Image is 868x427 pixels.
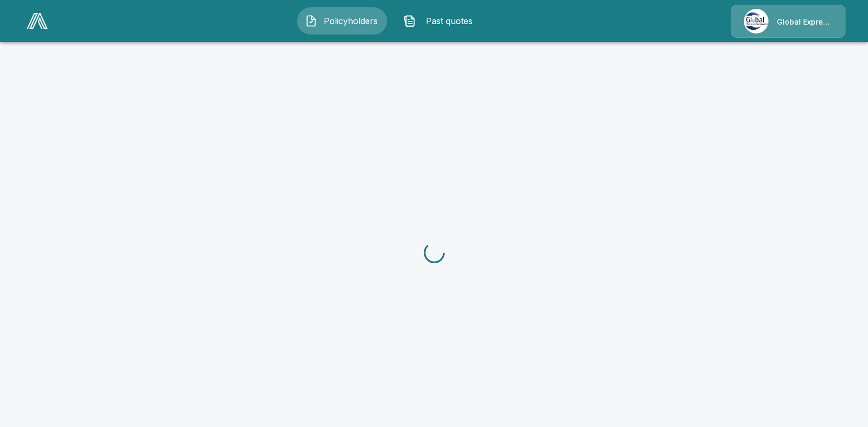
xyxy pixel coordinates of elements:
img: Policyholders Icon [305,15,317,27]
button: Past quotes IconPast quotes [395,7,486,35]
button: Policyholders IconPolicyholders [297,7,387,35]
span: Policyholders [322,15,379,27]
img: Past quotes Icon [403,15,416,27]
img: AA Logo [27,13,48,29]
span: Past quotes [420,15,478,27]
